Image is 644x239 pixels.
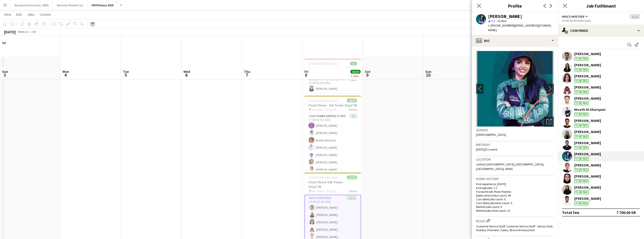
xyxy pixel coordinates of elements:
span: Tue [123,69,129,74]
div: 3 Jobs [351,74,360,78]
h3: Work history [476,177,554,181]
div: [PERSON_NAME] [574,185,601,190]
app-job-card: 17:00-03:00 (10h) (Sat)14/14Final Show - GA Team Onyx'25 GA Team - Onyx'254 RolesCustomer Service... [304,96,361,170]
app-card-role: Accreditation/ Registration / Ticketing1/117:00-03:00 (10h)[PERSON_NAME] [304,76,361,94]
div: Confirmed [558,25,644,37]
p: Average jobs: 1.2 [476,186,554,190]
span: Jobs [27,12,35,17]
p: Favourite job: Host/ Hostess [476,190,554,193]
div: Moath Al.Sharqawi [574,107,606,112]
div: To be paid [574,157,589,161]
span: 17:00-03:00 (10h) (Sat) [308,62,337,66]
span: 5 [122,72,129,78]
span: 4 [62,72,69,78]
div: To be paid [574,179,589,183]
div: [PERSON_NAME] [574,152,601,156]
span: 1/1 [350,62,357,66]
h3: Birthday [476,142,554,147]
div: [PERSON_NAME] [574,129,601,134]
p: Worked jobs count: 6 [476,205,554,209]
span: 3 [1,72,8,78]
div: To be paid [574,168,589,172]
div: [PERSON_NAME] [574,163,601,167]
h3: Profile [472,3,558,9]
span: 7 [243,72,250,78]
span: GA Team - Onyx'25 [312,108,336,112]
div: [PERSON_NAME] [574,74,601,78]
div: Bio [472,35,558,47]
span: 9 [364,72,370,78]
p: First experience: [DATE] [476,182,554,186]
h3: Gender [476,128,554,132]
p: Applications total count: 40 [476,193,554,197]
span: 15/15 [347,176,357,179]
div: [PERSON_NAME] [574,174,601,179]
span: Edit [16,12,22,17]
span: Week 32 [17,30,29,34]
a: Comms [38,11,53,18]
span: View [4,12,11,17]
span: 20.9km [496,19,507,23]
span: [DEMOGRAPHIC_DATA] [476,133,506,137]
h3: Roles [476,218,554,223]
app-job-card: 17:00-03:00 (10h) (Sat)1/1EL Management - Onyx'251 RoleAccreditation/ Registration / Ticketing1/1... [304,59,361,94]
span: [DATE] (21 years) [476,147,497,151]
span: t. [PHONE_NUMBER] [488,24,514,27]
div: To be paid [574,101,589,105]
span: Thu [244,69,250,74]
button: Ramdan Market Jax [53,0,87,10]
a: Edit [14,11,24,18]
h3: Final Show VIB Team - Onyx'25 [304,180,361,189]
span: 8 [304,72,308,78]
h3: Job Fulfilment [558,3,644,9]
span: 10 [425,72,431,78]
div: Total fee [562,210,579,215]
div: To be paid [574,68,589,72]
div: To be paid [574,135,589,139]
div: [PERSON_NAME] [574,96,601,101]
div: [PERSON_NAME] [574,85,601,90]
button: Museums Activation / BWS [10,0,53,10]
div: To be paid [574,79,589,83]
span: Comms [40,12,51,17]
span: 4 Roles [348,108,357,112]
div: Open photos pop-in [544,117,554,127]
span: Wed [183,69,190,74]
div: To be paid [574,57,589,61]
div: To be paid [574,113,589,116]
span: 17:00-03:00 (10h) (Sat) [308,99,337,102]
span: Sat [365,69,370,74]
span: VIB Team - Onyx'25 [312,189,337,193]
span: 17:00-03:00 (10h) (Sat) [308,176,337,179]
p: Cancelled jobs count: 0 [476,197,554,201]
div: +03 [31,30,36,34]
span: Fri [304,69,308,74]
span: 30/30 [350,70,361,74]
span: 6 [183,72,190,78]
button: Host/ Hostess [562,15,589,18]
div: To be paid [574,124,589,127]
p: Worked jobs total count: 12 [476,209,554,212]
div: [PERSON_NAME] [574,118,601,123]
span: Mon [63,69,69,74]
span: 4.8 [491,19,495,23]
div: To be paid [574,202,589,205]
span: Customer Service Staff, Customer Service Staff - Senior, Host/ Hostess, Promoter / Sales / Brand ... [476,224,553,232]
a: Jobs [25,11,37,18]
span: Host/ Hostess [562,15,585,18]
div: 7 700.00 SR [616,210,636,215]
p: Cancelled jobs total count: 0 [476,201,554,205]
button: ONYX Arena 2025 [87,0,118,10]
span: 2 Roles [348,189,357,193]
div: [PERSON_NAME] [574,52,601,56]
div: To be paid [574,90,589,94]
span: | [EMAIL_ADDRESS][DOMAIN_NAME] [488,24,552,32]
div: [PERSON_NAME] [574,141,601,145]
a: View [2,11,13,18]
div: [DATE] [4,29,16,34]
div: [PERSON_NAME] [574,63,601,67]
div: To be paid [574,146,589,150]
h3: Location [476,157,554,162]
